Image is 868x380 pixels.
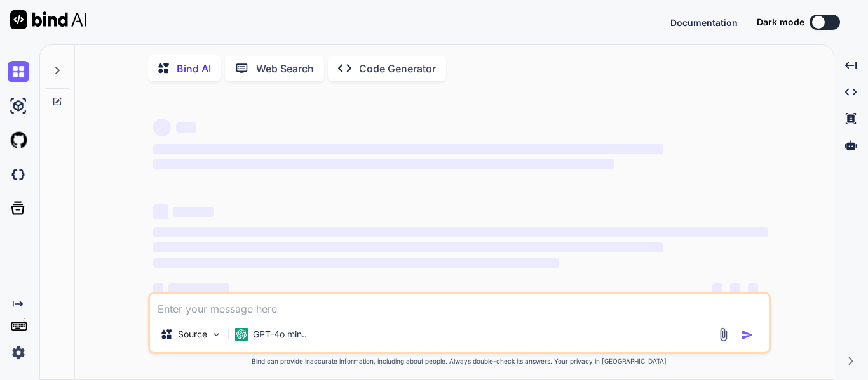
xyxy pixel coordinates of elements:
span: ‌ [168,283,229,293]
span: ‌ [153,258,559,268]
span: Dark mode [757,16,804,29]
img: GPT-4o mini [235,328,248,341]
img: Pick Models [211,329,222,340]
span: ‌ [173,207,214,217]
span: ‌ [730,283,740,293]
img: darkCloudIdeIcon [8,164,29,185]
p: Web Search [256,61,314,76]
p: Code Generator [359,61,436,76]
img: ai-studio [8,95,29,117]
span: ‌ [712,283,722,293]
p: GPT-4o min.. [253,328,307,341]
p: Bind AI [177,61,211,76]
img: icon [741,329,754,341]
span: ‌ [153,144,663,154]
span: ‌ [153,242,663,252]
img: chat [8,61,29,82]
p: Source [178,328,207,341]
button: Documentation [670,16,738,29]
img: attachment [716,327,731,342]
span: ‌ [153,204,168,219]
span: ‌ [176,122,196,133]
span: ‌ [748,283,758,293]
span: ‌ [153,159,614,169]
p: Bind can provide inaccurate information, including about people. Always double-check its answers.... [148,357,771,366]
img: settings [8,342,29,364]
span: Documentation [670,17,738,28]
span: ‌ [153,119,171,136]
span: ‌ [153,283,163,293]
img: githubLight [8,129,29,151]
img: Bind AI [10,10,86,29]
span: ‌ [153,227,768,237]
